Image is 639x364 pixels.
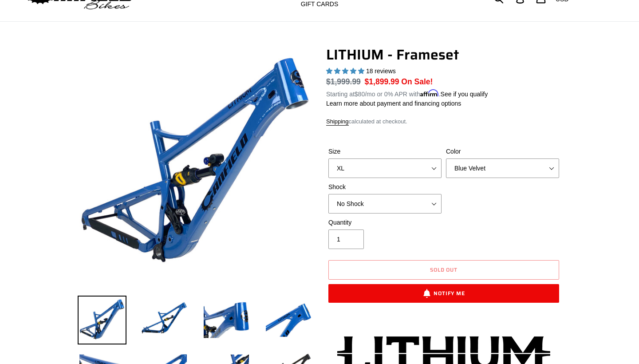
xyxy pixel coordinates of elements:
span: $80 [355,91,365,98]
img: Load image into Gallery viewer, LITHIUM - Frameset [202,296,251,344]
span: GIFT CARDS [301,0,339,8]
span: 18 reviews [366,67,396,75]
h1: LITHIUM - Frameset [326,46,561,63]
span: On Sale! [401,76,433,87]
button: Sold out [328,260,559,280]
label: Size [328,147,442,156]
span: Affirm [420,89,439,97]
a: See if you qualify - Learn more about Affirm Financing (opens in modal) [441,91,488,98]
a: Shipping [326,118,349,126]
span: 5.00 stars [326,67,366,75]
img: Load image into Gallery viewer, LITHIUM - Frameset [78,296,126,344]
a: Learn more about payment and financing options [326,100,461,107]
label: Shock [328,182,442,192]
label: Color [446,147,559,156]
img: Load image into Gallery viewer, LITHIUM - Frameset [264,296,313,344]
label: Quantity [328,218,442,227]
img: Load image into Gallery viewer, LITHIUM - Frameset [140,296,189,344]
span: $1,899.99 [365,77,399,86]
span: Sold out [430,265,458,274]
p: Starting at /mo or 0% APR with . [326,87,488,99]
button: Notify Me [328,284,559,303]
span: $1,999.99 [326,77,361,86]
div: calculated at checkout. [326,117,561,126]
